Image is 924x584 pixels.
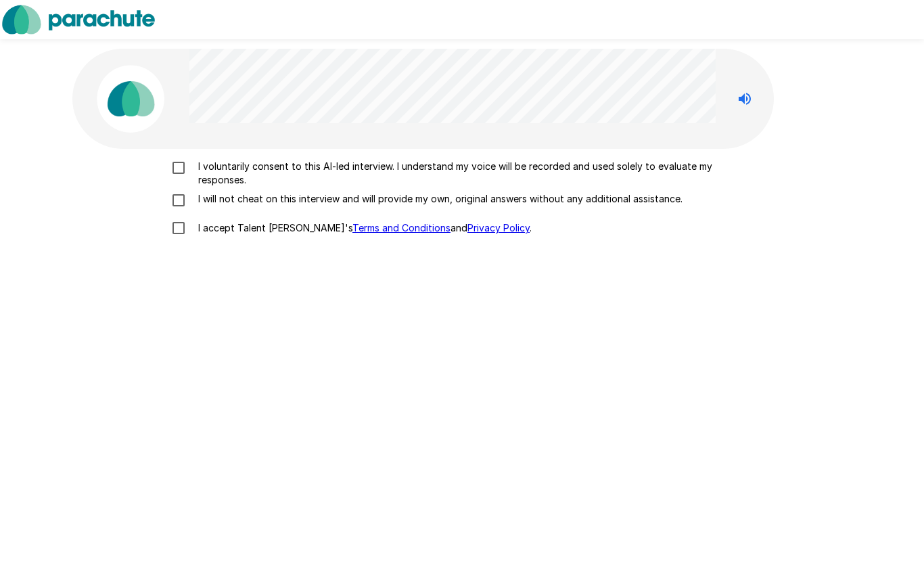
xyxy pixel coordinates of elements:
[97,65,164,133] img: parachute_avatar.png
[193,192,683,206] p: I will not cheat on this interview and will provide my own, original answers without any addition...
[193,160,760,187] p: I voluntarily consent to this AI-led interview. I understand my voice will be recorded and used s...
[731,85,758,112] button: Stop reading questions aloud
[193,221,532,235] p: I accept Talent [PERSON_NAME]'s and .
[467,222,530,233] a: Privacy Policy
[352,222,451,233] a: Terms and Conditions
